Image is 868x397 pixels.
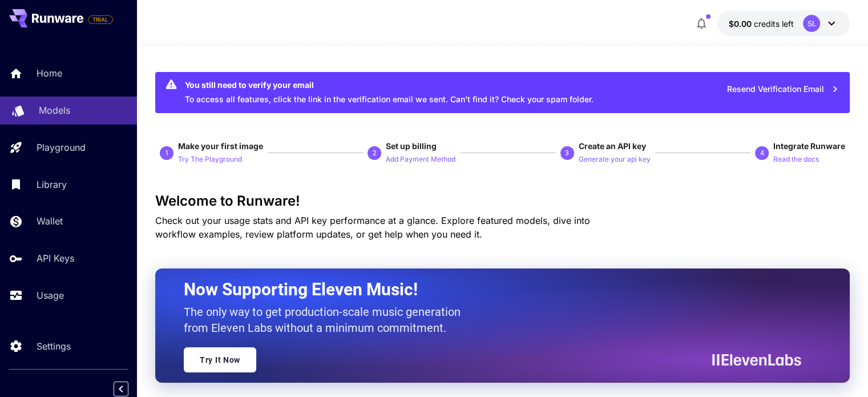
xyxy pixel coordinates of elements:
[754,19,794,29] span: credits left
[37,214,63,228] p: Wallet
[717,10,850,37] button: $0.00SL
[88,15,112,24] span: TRIAL
[721,78,845,101] button: Resend Verification Email
[579,154,651,165] p: Generate your api key
[579,152,651,166] button: Generate your api key
[184,279,793,300] h2: Now Supporting Eleven Music!
[773,154,819,165] p: Read the docs
[165,148,169,158] p: 1
[37,178,67,191] p: Library
[386,141,437,151] span: Set up billing
[114,382,128,396] button: Collapse sidebar
[39,103,70,117] p: Models
[185,75,594,110] div: To access all features, click the link in the verification email we sent. Can’t find it? Check yo...
[178,154,242,165] p: Try The Playground
[773,141,845,151] span: Integrate Runware
[37,141,86,154] p: Playground
[155,215,590,240] span: Check out your usage stats and API key performance at a glance. Explore featured models, dive int...
[729,18,794,30] div: $0.00
[386,154,455,165] p: Add Payment Method
[37,339,71,353] p: Settings
[178,152,242,166] button: Try The Playground
[565,148,569,158] p: 3
[803,15,820,32] div: SL
[37,66,62,80] p: Home
[579,141,646,151] span: Create an API key
[184,347,256,372] a: Try It Now
[773,152,819,166] button: Read the docs
[729,19,754,29] span: $0.00
[386,152,455,166] button: Add Payment Method
[184,304,469,336] p: The only way to get production-scale music generation from Eleven Labs without a minimum commitment.
[185,79,594,91] div: You still need to verify your email
[178,141,263,151] span: Make your first image
[373,148,377,158] p: 2
[37,288,64,302] p: Usage
[760,148,764,158] p: 4
[155,193,850,209] h3: Welcome to Runware!
[37,251,74,265] p: API Keys
[88,13,113,26] span: Add your payment card to enable full platform functionality.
